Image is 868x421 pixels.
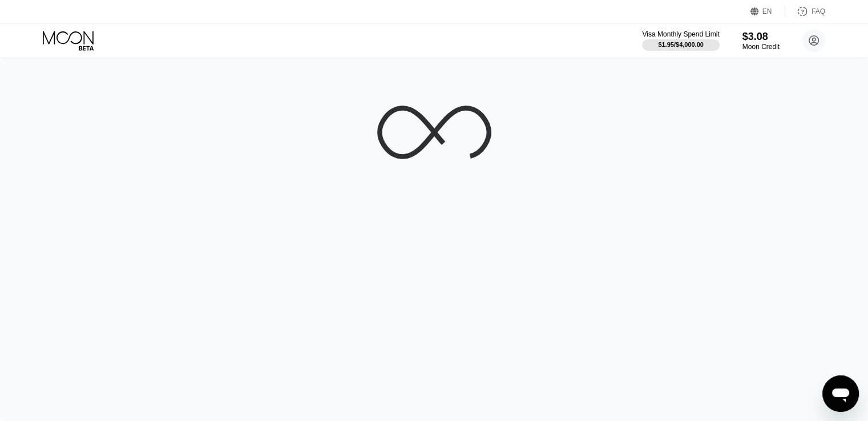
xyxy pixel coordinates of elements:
[642,30,719,38] div: Visa Monthly Spend Limit
[642,30,719,51] div: Visa Monthly Spend Limit$1.95/$4,000.00
[812,7,825,15] div: FAQ
[742,43,780,51] div: Moon Credit
[750,6,785,17] div: EN
[742,31,780,51] div: $3.08Moon Credit
[822,375,859,412] iframe: Nút để khởi chạy cửa sổ nhắn tin
[785,6,825,17] div: FAQ
[762,7,772,15] div: EN
[658,41,704,48] div: $1.95 / $4,000.00
[742,31,780,43] div: $3.08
